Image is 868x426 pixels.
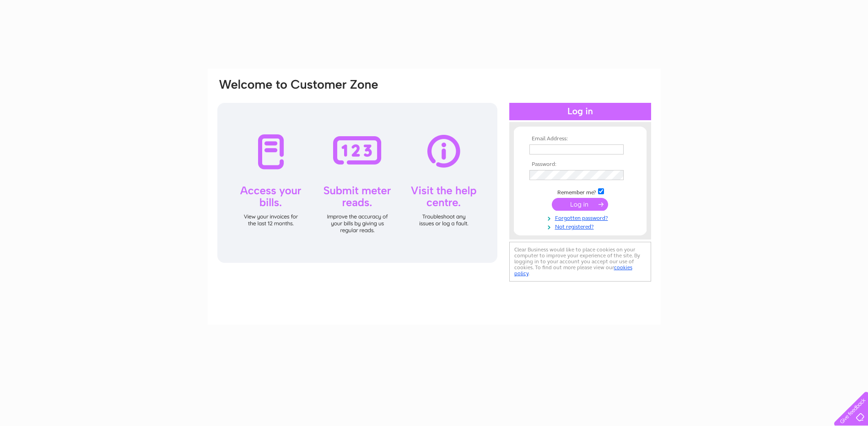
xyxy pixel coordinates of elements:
[509,242,651,282] div: Clear Business would like to place cookies on your computer to improve your experience of the sit...
[527,136,633,142] th: Email Address:
[527,161,633,168] th: Password:
[552,198,608,211] input: Submit
[527,187,633,196] td: Remember me?
[529,213,633,222] a: Forgotten password?
[529,222,633,230] a: Not registered?
[514,264,632,277] a: cookies policy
